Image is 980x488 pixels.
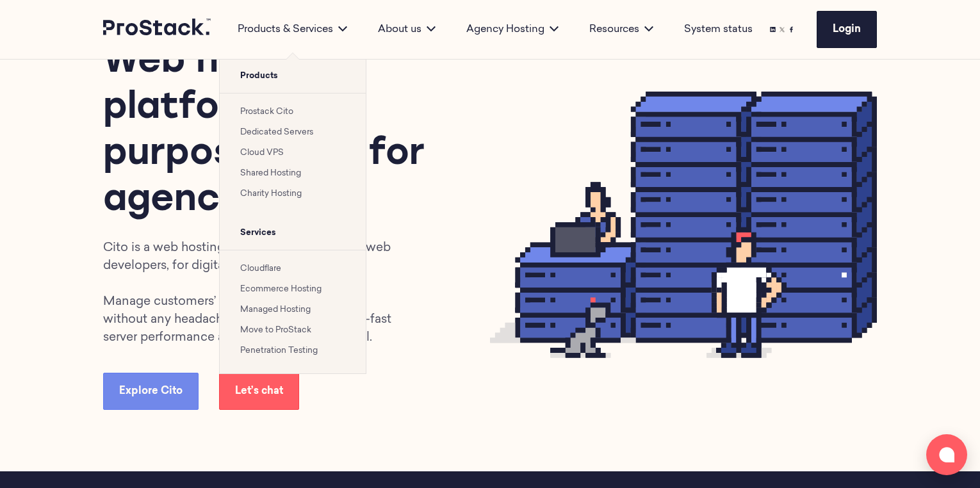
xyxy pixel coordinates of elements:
[222,22,363,37] div: Products & Services
[240,326,311,334] a: Move to ProStack
[451,22,574,37] div: Agency Hosting
[240,264,281,273] a: Cloudflare
[219,373,299,410] a: Let’s chat
[926,434,967,475] button: Open chat window
[103,373,199,410] a: Explore Cito
[817,11,877,48] a: Login
[833,24,861,35] span: Login
[363,22,451,37] div: About us
[103,19,212,40] a: Prostack logo
[235,386,283,396] span: Let’s chat
[240,108,293,116] a: Prostack Cito
[119,386,183,396] span: Explore Cito
[220,216,366,250] span: Services
[103,240,410,347] p: Cito is a web hosting platform designed with web developers, for digital agencies. Manage custome...
[574,22,669,37] div: Resources
[103,40,444,224] h1: Web hosting platform purpose-built for agencies
[240,305,311,314] a: Managed Hosting
[240,169,301,177] a: Shared Hosting
[684,22,753,37] a: System status
[240,190,302,198] a: Charity Hosting
[240,128,313,136] a: Dedicated Servers
[240,285,322,293] a: Ecommerce Hosting
[220,60,366,93] span: Products
[240,346,318,355] a: Penetration Testing
[240,149,284,157] a: Cloud VPS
